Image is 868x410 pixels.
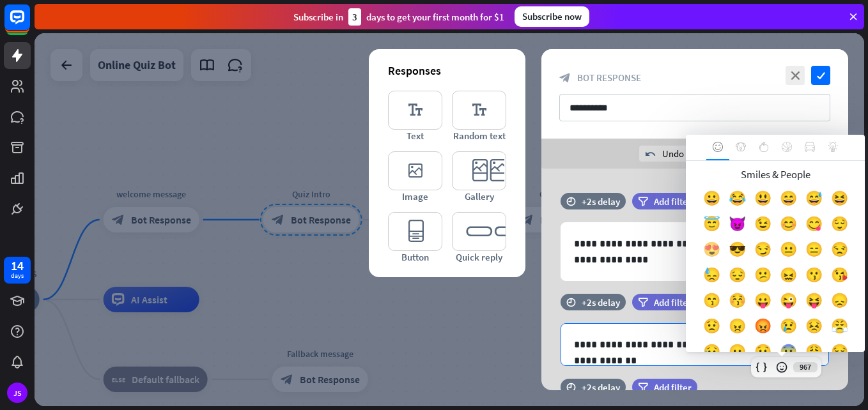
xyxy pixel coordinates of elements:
div: 😤 [826,316,852,342]
div: Smiles & People [699,167,852,182]
div: JS [7,383,27,403]
button: Open LiveChat chat widget [10,5,49,43]
div: Smiles & People [706,135,729,160]
div: 😒 [826,239,852,265]
div: 😏 [750,239,775,265]
div: 😆 [826,188,852,214]
div: 😐 [775,239,801,265]
div: 😪 [826,342,852,367]
div: +2s delay [582,195,620,208]
div: Animals & Nature [729,135,752,160]
i: filter [638,197,648,206]
i: filter [638,298,648,307]
div: 😌 [826,214,852,239]
i: time [566,383,576,391]
div: 😓 [699,265,724,291]
div: 😣 [801,316,826,342]
div: 😨 [775,342,801,367]
div: +2s delay [582,381,620,393]
div: 😃 [750,188,775,214]
span: Bot Response [577,72,641,84]
div: 14 [11,260,24,271]
i: time [566,298,576,307]
div: 😥 [699,342,724,367]
div: Travel & Places [798,135,821,160]
div: +2s delay [582,296,620,308]
div: Food & Drink [752,135,775,160]
div: 😈 [724,214,750,239]
i: close [786,66,805,85]
div: 3 [348,8,361,26]
div: 😧 [750,342,775,367]
div: 😞 [826,291,852,316]
div: 😕 [750,265,775,291]
div: Undo [639,146,690,162]
div: 😍 [699,239,724,265]
div: Subscribe in days to get your first month for $1 [293,8,504,26]
div: 😛 [750,291,775,316]
i: check [811,66,830,85]
div: 😄 [775,188,801,214]
div: Subscribe now [515,6,589,27]
div: 😇 [699,214,724,239]
span: Add filter [654,195,692,208]
div: 😟 [699,316,724,342]
div: 😡 [750,316,775,342]
div: 😔 [724,265,750,291]
div: 😝 [801,291,826,316]
div: 😩 [801,342,826,367]
div: 😢 [775,316,801,342]
div: 😠 [724,316,750,342]
i: filter [638,383,648,392]
div: Activities [775,135,798,160]
div: 😘 [826,265,852,291]
div: 😚 [724,291,750,316]
div: Objects [821,135,844,160]
span: Add filter [654,296,692,308]
i: time [566,197,576,206]
div: 😋 [801,214,826,239]
i: block_bot_response [559,72,571,84]
div: 😀 [699,188,724,214]
i: undo [646,149,656,159]
div: 😙 [699,291,724,316]
div: 😊 [775,214,801,239]
div: days [11,271,24,280]
div: 😦 [724,342,750,367]
div: 😗 [801,265,826,291]
div: 😉 [750,214,775,239]
div: 😂 [724,188,750,214]
div: 😑 [801,239,826,265]
div: 😎 [724,239,750,265]
div: 😅 [801,188,826,214]
span: Add filter [654,381,692,393]
a: 14 days [4,257,31,284]
div: 😜 [775,291,801,316]
div: 😖 [775,265,801,291]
